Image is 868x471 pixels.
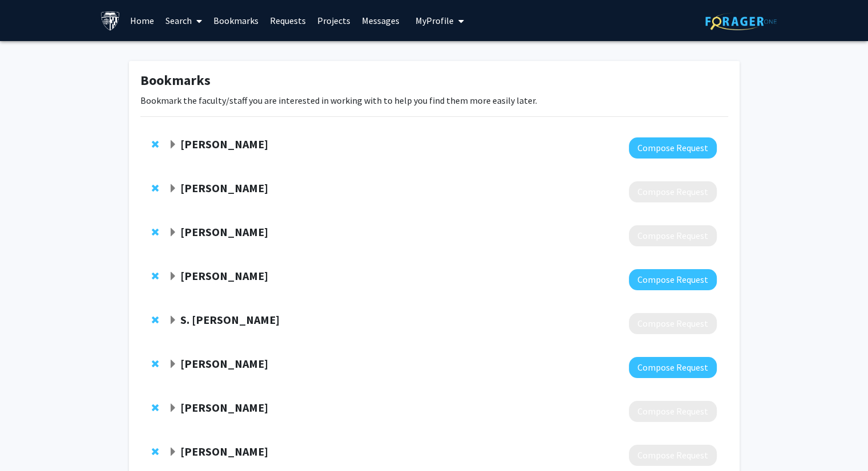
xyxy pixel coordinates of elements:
[152,184,159,193] span: Remove Cecilia Bergeria from bookmarks
[168,448,177,457] span: Expand Shaun Desai Bookmark
[9,420,49,462] iframe: Chat
[629,181,717,202] button: Compose Request to Cecilia Bergeria
[180,444,268,458] strong: [PERSON_NAME]
[168,228,177,237] span: Expand Kenneth Feder Bookmark
[168,360,177,369] span: Expand Richard Redett Bookmark
[629,269,717,290] button: Compose Request to Michele Manahan
[180,312,280,327] strong: S. [PERSON_NAME]
[180,269,268,283] strong: [PERSON_NAME]
[208,1,264,40] a: Bookmarks
[140,72,728,89] h1: Bookmarks
[152,315,159,324] span: Remove S. Alex Rottgers from bookmarks
[168,272,177,281] span: Expand Michele Manahan Bookmark
[629,313,717,334] button: Compose Request to S. Alex Rottgers
[312,1,356,40] a: Projects
[168,184,177,193] span: Expand Cecilia Bergeria Bookmark
[629,401,717,422] button: Compose Request to Jason Nellis
[152,228,159,237] span: Remove Kenneth Feder from bookmarks
[124,1,160,40] a: Home
[629,357,717,378] button: Compose Request to Richard Redett
[356,1,405,40] a: Messages
[180,356,268,371] strong: [PERSON_NAME]
[180,225,268,239] strong: [PERSON_NAME]
[180,400,268,415] strong: [PERSON_NAME]
[168,140,177,149] span: Expand Caleb Alexander Bookmark
[152,140,159,149] span: Remove Caleb Alexander from bookmarks
[264,1,312,40] a: Requests
[415,15,454,26] span: My Profile
[140,94,728,107] p: Bookmark the faculty/staff you are interested in working with to help you find them more easily l...
[152,447,159,456] span: Remove Shaun Desai from bookmarks
[629,137,717,159] button: Compose Request to Caleb Alexander
[100,11,120,31] img: Johns Hopkins University Logo
[152,359,159,368] span: Remove Richard Redett from bookmarks
[152,403,159,412] span: Remove Jason Nellis from bookmarks
[168,316,177,325] span: Expand S. Alex Rottgers Bookmark
[705,13,777,30] img: ForagerOne Logo
[629,225,717,246] button: Compose Request to Kenneth Feder
[168,404,177,413] span: Expand Jason Nellis Bookmark
[180,181,268,195] strong: [PERSON_NAME]
[629,445,717,466] button: Compose Request to Shaun Desai
[152,271,159,281] span: Remove Michele Manahan from bookmarks
[180,137,268,151] strong: [PERSON_NAME]
[160,1,208,40] a: Search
